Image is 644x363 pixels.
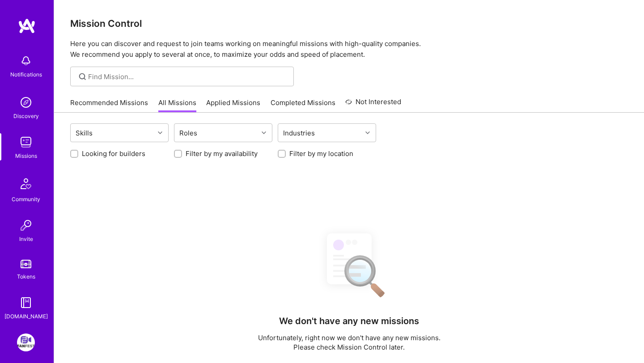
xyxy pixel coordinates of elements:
p: Here you can discover and request to join teams working on meaningful missions with high-quality ... [70,38,628,60]
div: Community [12,194,40,204]
a: FanFest: Media Engagement Platform [15,333,37,351]
p: Unfortunately, right now we don't have any new missions. [258,333,441,342]
i: icon Chevron [365,131,370,135]
div: Discovery [13,111,39,121]
div: [DOMAIN_NAME] [4,312,48,321]
img: Invite [17,216,35,234]
img: teamwork [17,133,35,151]
div: Tokens [17,272,35,281]
div: Skills [73,127,95,139]
div: Missions [15,151,37,160]
div: Invite [19,234,33,244]
a: Not Interested [345,97,401,113]
p: Please check Mission Control later. [258,342,441,352]
img: Community [15,173,37,194]
img: discovery [17,93,35,111]
img: bell [17,52,35,70]
label: Looking for builders [82,149,145,158]
label: Filter by my location [289,149,353,158]
a: Applied Missions [206,98,260,113]
img: No Results [311,225,387,304]
a: Completed Missions [271,98,335,113]
div: Roles [177,127,199,139]
div: Notifications [10,70,42,79]
img: tokens [21,260,31,268]
input: Find Mission... [88,72,287,81]
img: logo [18,18,36,34]
a: Recommended Missions [70,98,148,113]
h4: We don't have any new missions [279,316,419,326]
label: Filter by my availability [186,149,258,158]
img: FanFest: Media Engagement Platform [17,333,35,351]
a: All Missions [158,98,196,113]
img: guide book [17,294,35,312]
i: icon SearchGrey [77,72,88,82]
h3: Mission Control [70,18,628,29]
div: Industries [281,127,317,139]
i: icon Chevron [262,131,266,135]
i: icon Chevron [158,131,162,135]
